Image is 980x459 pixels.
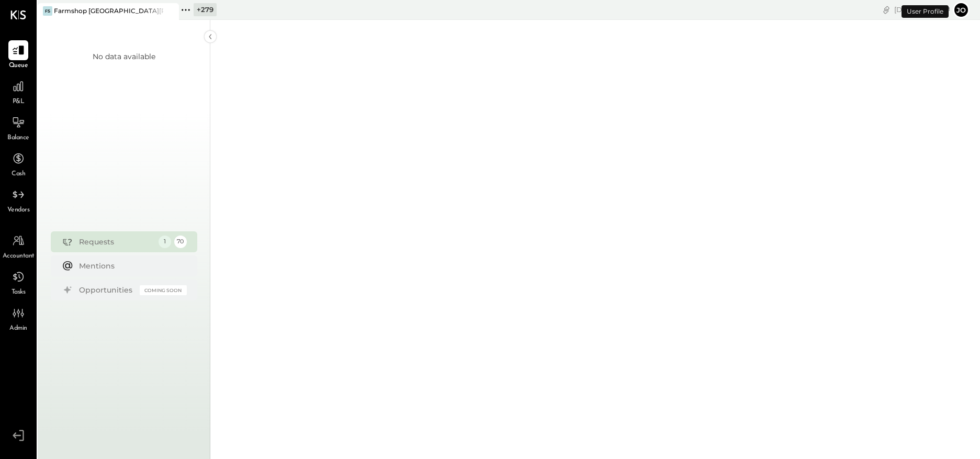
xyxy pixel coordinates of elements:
[881,4,892,15] div: copy link
[79,237,153,247] div: Requests
[902,5,949,18] div: User Profile
[12,170,25,179] span: Cash
[93,51,155,62] div: No data available
[79,285,134,295] div: Opportunities
[54,6,163,15] div: Farmshop [GEOGRAPHIC_DATA][PERSON_NAME]
[1,40,36,71] a: Queue
[1,185,36,215] a: Vendors
[43,6,52,16] div: FS
[79,261,182,271] div: Mentions
[1,303,36,333] a: Admin
[1,149,36,179] a: Cash
[174,236,187,248] div: 70
[1,267,36,297] a: Tasks
[9,324,27,333] span: Admin
[9,61,28,71] span: Queue
[1,113,36,143] a: Balance
[7,133,29,143] span: Balance
[13,97,25,107] span: P&L
[894,5,950,15] div: [DATE]
[1,76,36,107] a: P&L
[194,3,217,16] div: + 279
[3,252,35,261] span: Accountant
[140,285,187,295] div: Coming Soon
[1,231,36,261] a: Accountant
[12,288,26,297] span: Tasks
[159,236,171,248] div: 1
[7,206,30,215] span: Vendors
[953,2,970,18] button: Jo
